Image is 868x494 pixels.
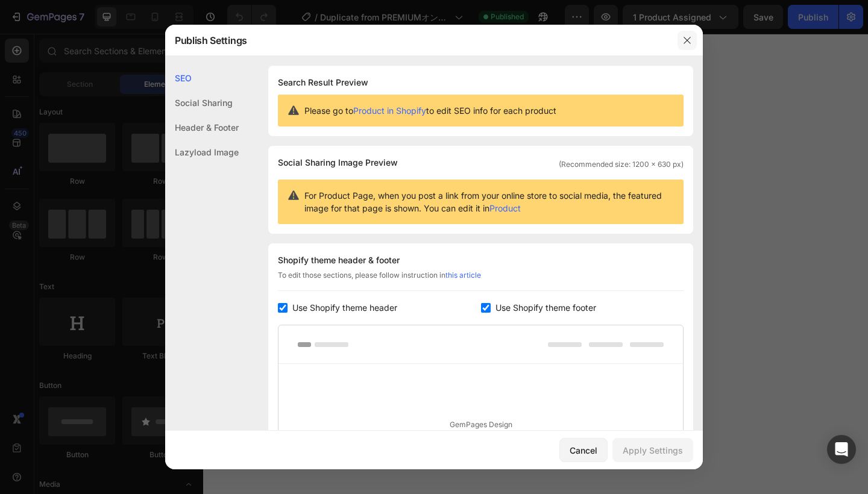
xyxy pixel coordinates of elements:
h1: Search Result Preview [278,75,684,90]
a: Product [489,203,521,213]
a: this article [445,270,481,280]
div: Shopify theme header & footer [278,253,684,267]
button: Cancel [559,438,608,462]
div: Header & Footer [165,115,239,140]
div: Publish Settings [165,25,671,56]
div: Open Intercom Messenger [827,435,856,464]
div: Apply Settings [623,444,683,457]
div: Cancel [570,444,597,457]
div: SEO [165,66,239,90]
div: Social Sharing [165,90,239,115]
span: Use Shopify theme footer [495,301,596,315]
div: GemPages Design [278,364,683,485]
span: Social Sharing Image Preview [278,155,398,170]
div: To edit those sections, please follow instruction in [278,270,684,291]
span: Use Shopify theme header [292,301,397,315]
span: For Product Page, when you post a link from your online store to social media, the featured image... [304,189,674,214]
span: Please go to to edit SEO info for each product [304,104,556,117]
a: Product in Shopify [353,105,426,116]
div: Lazyload Image [165,140,239,164]
button: Apply Settings [612,438,693,462]
span: (Recommended size: 1200 x 630 px) [559,159,684,170]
